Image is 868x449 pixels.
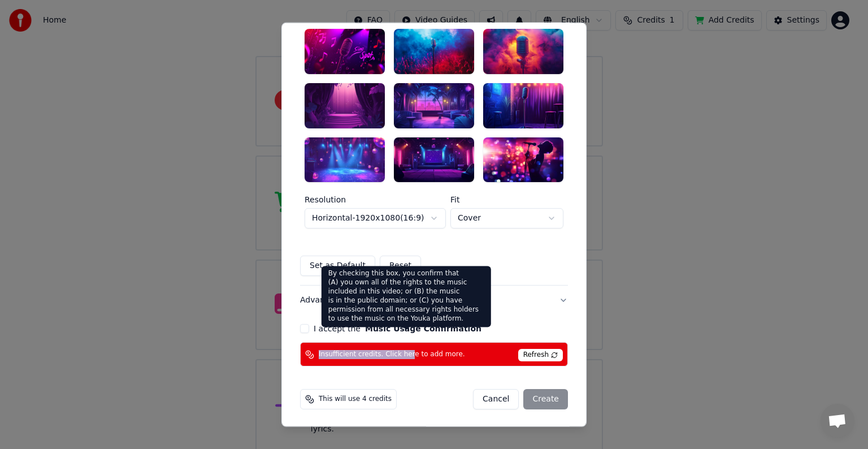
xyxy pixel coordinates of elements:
[319,395,392,404] span: This will use 4 credits
[518,349,563,361] span: Refresh
[300,286,568,315] button: Advanced
[300,256,375,276] button: Set as Default
[450,196,563,204] label: Fit
[473,389,519,409] button: Cancel
[380,256,421,276] button: Reset
[365,325,481,333] button: I accept the
[305,196,446,204] label: Resolution
[322,266,491,327] div: By checking this box, you confirm that (A) you own all of the rights to the music included in thi...
[314,325,481,333] label: I accept the
[319,350,465,359] span: Insufficient credits. Click here to add more.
